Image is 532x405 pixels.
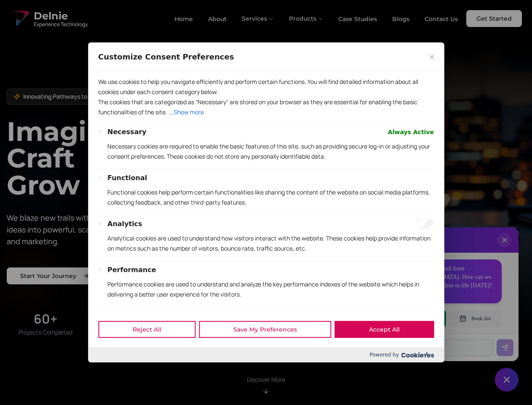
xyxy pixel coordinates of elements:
[107,233,434,254] p: Analytical cookies are used to understand how visitors interact with the website. These cookies h...
[98,52,234,62] span: Customize Consent Preferences
[107,219,142,229] button: Analytics
[107,127,147,137] button: Necessary
[388,127,434,137] span: Always Active
[107,279,434,300] p: Performance cookies are used to understand and analyze the key performance indexes of the website...
[98,321,195,338] button: Reject All
[415,219,434,229] input: Enable Analytics
[88,347,444,362] div: Powered by
[98,97,434,117] p: The cookies that are categorized as "Necessary" are stored on your browser as they are essential ...
[334,321,434,338] button: Accept All
[107,173,147,183] button: Functional
[401,352,434,358] img: Cookieyes logo
[174,107,204,117] button: Show more
[107,141,434,162] p: Necessary cookies are required to enable the basic features of this site, such as providing secur...
[107,187,434,208] p: Functional cookies help perform certain functionalities like sharing the content of the website o...
[199,321,331,338] button: Save My Preferences
[98,77,434,97] p: We use cookies to help you navigate efficiently and perform certain functions. You will find deta...
[107,265,156,275] button: Performance
[430,55,434,59] img: Close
